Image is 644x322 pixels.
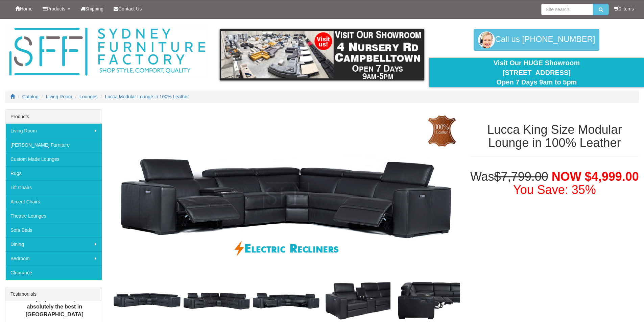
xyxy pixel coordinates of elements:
img: Sydney Furniture Factory [6,26,209,78]
a: Products [38,0,75,17]
a: [PERSON_NAME] Furniture [5,138,102,152]
div: Testimonials [5,287,102,301]
a: Custom Made Lounges [5,152,102,166]
span: NOW $4,999.00 [552,170,639,183]
li: 0 items [614,5,634,12]
a: Shipping [75,0,109,17]
a: Contact Us [109,0,147,17]
div: Visit Our HUGE Showroom [STREET_ADDRESS] Open 7 Days 9am to 5pm [434,58,639,87]
a: Rugs [5,166,102,180]
font: You Save: 35% [513,183,596,197]
a: Theatre Lounges [5,209,102,223]
a: Lounges [79,94,98,99]
b: The variety, options and prices are absolutely the best in [GEOGRAPHIC_DATA] [10,296,99,317]
a: Bedroom [5,251,102,266]
del: $7,799.00 [494,170,548,183]
h1: Lucca King Size Modular Lounge in 100% Leather [470,123,639,150]
a: Lucca Modular Lounge in 100% Leather [105,94,189,99]
a: Lift Chairs [5,180,102,195]
a: Clearance [5,266,102,280]
a: Living Room [5,124,102,138]
a: Sofa Beds [5,223,102,237]
span: Home [20,6,32,11]
a: Home [10,0,38,17]
span: Products [47,6,65,11]
input: Site search [541,4,593,15]
span: Contact Us [118,6,142,11]
a: Accent Chairs [5,195,102,209]
a: Living Room [46,94,72,99]
img: showroom.gif [220,29,424,80]
div: Products [5,110,102,124]
a: Dining [5,237,102,251]
a: Catalog [22,94,39,99]
span: Shipping [85,6,104,11]
h1: Was [470,170,639,197]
